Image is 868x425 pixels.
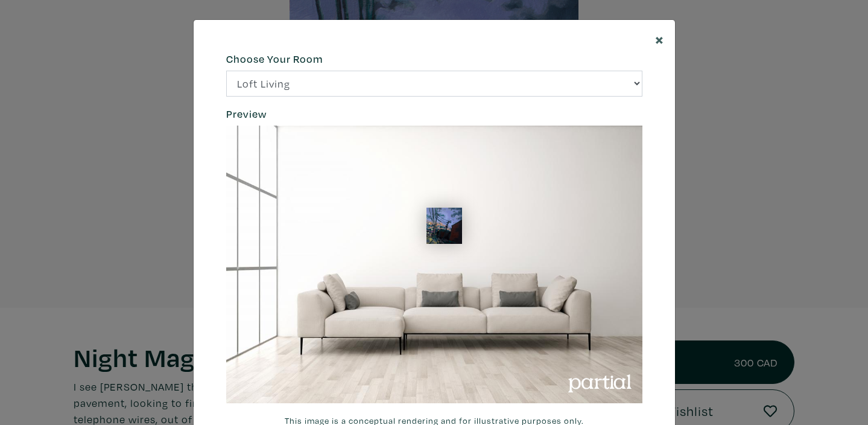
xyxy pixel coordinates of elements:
img: phpThumb.php [226,126,642,403]
h6: Preview [226,107,642,121]
button: Close [644,20,675,58]
h6: Choose Your Room [226,53,642,66]
span: × [655,28,664,50]
img: phpThumb.php [426,208,462,243]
